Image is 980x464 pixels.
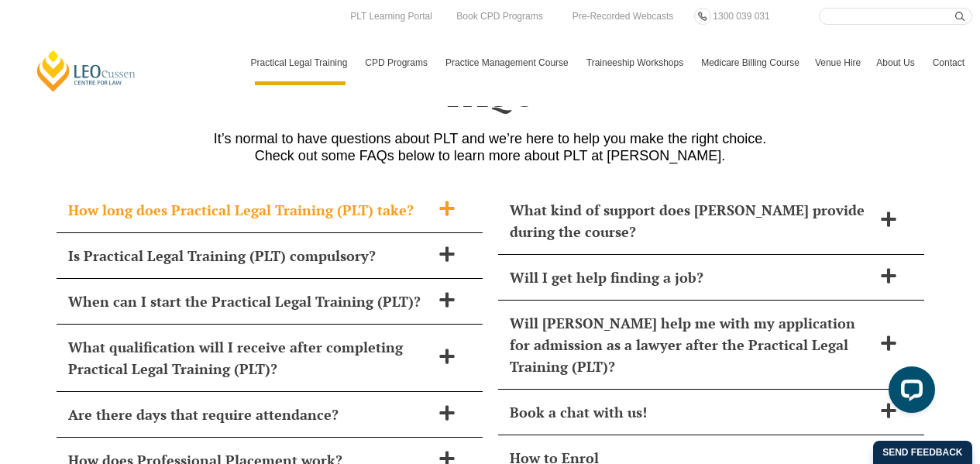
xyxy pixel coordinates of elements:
a: Venue Hire [807,40,868,85]
iframe: LiveChat chat widget [876,360,941,425]
h2: Will [PERSON_NAME] help me with my application for admission as a lawyer after the Practical Lega... [510,312,872,377]
a: Book CPD Programs [452,8,546,25]
h2: How long does Practical Legal Training (PLT) take? [68,199,431,221]
a: 1300 039 031 [709,8,773,25]
h2: FAQ's [49,75,932,114]
a: Practical Legal Training [243,40,358,85]
a: [PERSON_NAME] Centre for Law [35,49,138,93]
h2: What kind of support does [PERSON_NAME] provide during the course? [510,199,872,242]
a: PLT Learning Portal [346,8,436,25]
a: Contact [925,40,972,85]
a: Traineeship Workshops [579,40,693,85]
h2: Are there days that require attendance? [68,404,431,425]
span: 1300 039 031 [713,11,769,22]
h2: What qualification will I receive after completing Practical Legal Training (PLT)? [68,336,431,380]
a: Medicare Billing Course [693,40,807,85]
a: CPD Programs [357,40,438,85]
h2: When can I start the Practical Legal Training (PLT)? [68,290,431,312]
a: About Us [868,40,924,85]
p: It’s normal to have questions about PLT and we’re here to help you make the right choice. Check o... [49,130,932,164]
h2: Will I get help finding a job? [510,266,872,288]
a: Pre-Recorded Webcasts [569,8,678,25]
h2: Book a chat with us! [510,401,872,423]
a: Practice Management Course [438,40,579,85]
h2: Is Practical Legal Training (PLT) compulsory? [68,245,431,266]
